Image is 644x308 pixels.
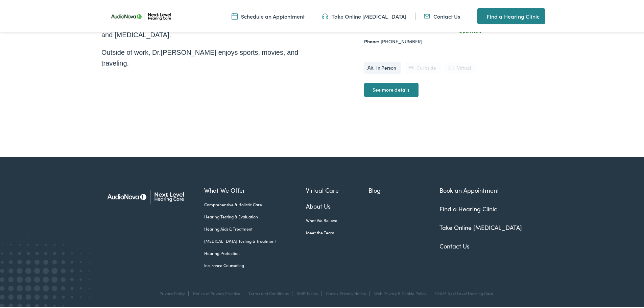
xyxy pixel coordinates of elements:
a: Virtual Care [306,184,369,193]
img: Calendar icon representing the ability to schedule a hearing test or hearing aid appointment at N... [232,11,238,19]
a: Blog [368,184,411,193]
a: Cookie Privacy Notice [326,289,366,295]
li: In Person [364,61,401,72]
a: Hearing Testing & Evaluation [204,212,306,218]
a: What We Offer [204,184,306,193]
a: Hearing Protection [204,249,306,255]
a: Insurance Counseling [204,261,306,267]
img: Next Level Hearing Care [101,179,194,212]
a: Find a Hearing Clinic [477,7,545,23]
a: Find a Hearing Clinic [439,203,497,212]
a: Terms and Conditions [248,289,289,295]
a: About Us [306,200,369,209]
a: [PHONE_NUMBER] [381,37,422,43]
a: Schedule an Appiontment [232,11,305,19]
strong: Phone: [364,37,379,43]
a: Take Online [MEDICAL_DATA] [322,11,406,19]
img: A map pin icon in teal indicates location-related features or services. [477,11,483,19]
span: [PERSON_NAME] enjoys sports, movies, and traveling. [101,47,298,66]
a: Contact Us [439,240,470,249]
a: Notice of Privacy Practice [193,289,240,295]
li: Virtual [445,61,476,72]
a: Meet the Team [306,228,369,234]
a: [MEDICAL_DATA] Testing & Treatment [204,237,306,243]
li: Curbside [405,61,441,72]
a: Book an Appointment [439,185,499,193]
img: An icon symbolizing headphones, colored in teal, suggests audio-related services or features. [322,11,328,19]
span: Outside of work, Dr. [101,47,161,55]
a: See more details [364,81,419,96]
a: Privacy Policy [160,289,185,295]
a: Hearing Aids & Treatment [204,224,306,231]
a: What We Believe [306,216,369,222]
a: Contact Us [424,11,460,19]
a: Comprehensive & Holistic Care [204,200,306,206]
div: ©2025 Next Level Hearing Care [431,290,493,294]
a: SMS Terms [297,289,318,295]
img: An icon representing mail communication is presented in a unique teal color. [424,11,430,19]
a: Take Online [MEDICAL_DATA] [439,222,522,230]
a: Web Privacy & Cookie Policy [374,289,426,295]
